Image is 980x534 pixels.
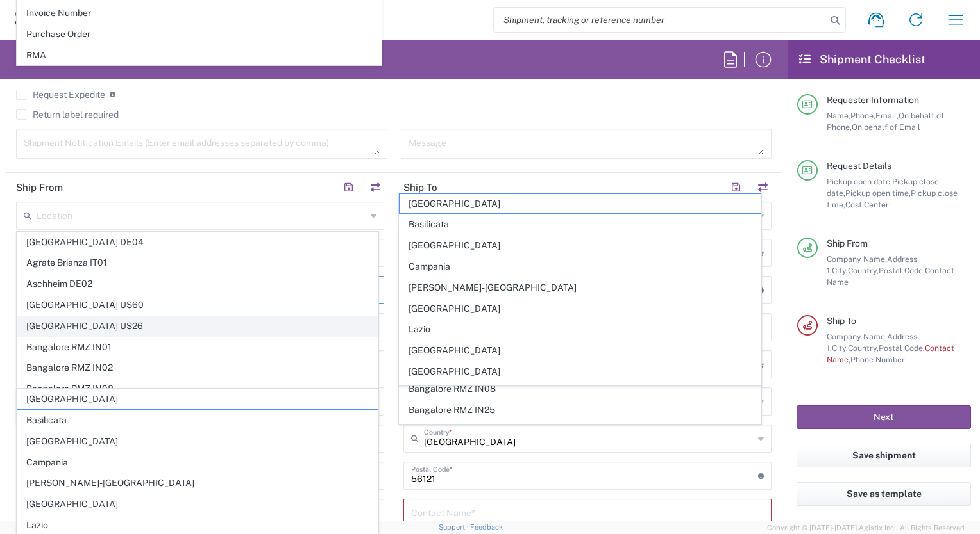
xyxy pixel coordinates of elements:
span: Postal Code, [879,266,925,275]
h2: Employee Non-Product Shipment Request [15,52,244,67]
button: Next [797,405,971,429]
span: Bangalore RMZ IN01 [17,337,378,357]
span: [GEOGRAPHIC_DATA] [400,194,760,214]
h2: Shipment Checklist [799,52,925,67]
span: City, [832,343,848,353]
span: [GEOGRAPHIC_DATA] [400,362,760,382]
span: Campania [400,257,760,277]
span: Agrate Brianza IT01 [17,253,378,273]
span: Lazio [400,320,760,339]
span: Bangalore RMZ IN33 [400,421,760,441]
span: City, [832,266,848,275]
span: [GEOGRAPHIC_DATA] US60 [17,295,378,315]
span: [GEOGRAPHIC_DATA] [400,341,760,360]
a: Support [439,523,471,531]
span: Company Name, [827,332,887,341]
span: Server: 2025.18.0-daa1fe12ee7 [15,524,165,531]
input: Shipment, tracking or reference number [494,8,826,32]
h2: Ship From [16,181,63,194]
span: Pickup open date, [827,177,892,186]
label: Return label required [16,109,119,120]
span: Phone Number [850,355,905,364]
span: [GEOGRAPHIC_DATA] [400,299,760,319]
span: Country, [848,266,879,275]
span: Bangalore RMZ IN02 [17,358,378,378]
span: Requester Information [827,95,919,105]
span: Bangalore RMZ IN08 [400,379,760,399]
span: Country, [848,343,879,353]
span: On behalf of Email [852,122,920,132]
span: Ship From [827,238,868,248]
span: Basilicata [17,410,378,430]
span: [GEOGRAPHIC_DATA] US26 [17,316,378,336]
span: [PERSON_NAME]-[GEOGRAPHIC_DATA] [17,473,378,493]
span: Copyright © [DATE]-[DATE] Agistix Inc., All Rights Reserved [767,522,965,533]
span: Marche [400,383,760,403]
span: Postal Code, [879,343,925,353]
span: [GEOGRAPHIC_DATA] [17,432,378,451]
span: Pickup open time, [845,188,911,198]
span: Name, [827,111,850,120]
button: Save shipment [797,444,971,467]
span: [PERSON_NAME]-[GEOGRAPHIC_DATA] [400,278,760,298]
span: Company Name, [827,254,887,264]
a: Feedback [470,523,503,531]
span: Email, [875,111,899,120]
span: Cost Center [845,200,889,209]
span: [GEOGRAPHIC_DATA] [17,494,378,514]
span: Bangalore RMZ IN25 [400,400,760,420]
span: Basilicata [400,214,760,234]
span: Campania [17,453,378,473]
span: Bangalore RMZ IN08 [17,379,378,399]
span: [GEOGRAPHIC_DATA] [17,389,378,409]
span: Ship To [827,316,856,326]
span: [GEOGRAPHIC_DATA] DE04 [17,232,378,252]
span: Aschheim DE02 [17,274,378,294]
h2: Ship To [403,181,437,194]
span: Phone, [850,111,875,120]
span: Request Details [827,161,891,171]
button: Save as template [797,482,971,506]
label: Request Expedite [16,90,105,100]
span: [GEOGRAPHIC_DATA] [400,236,760,255]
